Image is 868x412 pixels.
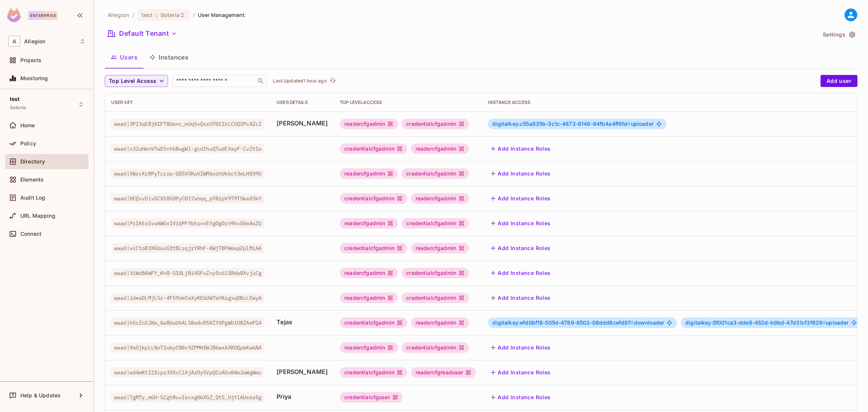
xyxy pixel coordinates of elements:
[492,320,664,326] span: downloader
[340,317,407,328] div: credentialcfgadmin
[340,392,403,403] div: credentialcfguser
[488,342,553,354] button: Add Instance Roles
[142,11,153,18] span: test
[111,293,264,303] span: waad|idesDLMjL5r-4F59okOaXyKEbUW7wYKsgxqDBcLEwyA
[277,318,328,326] span: Tejas
[685,319,826,326] span: digitalkey:5f001ca3-dde8-452d-b9bd-47d31cf3f629
[492,319,634,326] span: digitalkey:efd0bf18-505d-4789-8503-08ddd8cefd97
[402,293,469,303] div: credentialcfgadmin
[488,242,553,254] button: Add Instance Roles
[402,119,469,129] div: credentialcfgadmin
[402,342,469,353] div: credentialcfgadmin
[111,144,264,154] span: waad|x32uHmnV7aESntkBugWl-gcdIhuQTudEXayF-CvZt1o
[411,367,476,378] div: readercfgreaduser
[20,140,36,146] span: Policy
[492,121,653,127] span: uploader
[488,192,553,204] button: Add Instance Roles
[685,320,848,326] span: uploader
[327,76,338,85] span: Click to refresh data
[20,75,48,81] span: Monitoring
[111,169,264,179] span: waad|XWrvXrRPyTcrzp-GD5VOKpVIWM6ozhUkbct3mLH839U
[492,121,631,127] span: digitalkey:c55a835b-3c1c-4873-8146-94fb4a4ff6fd
[411,317,469,328] div: readercfgadmin
[329,76,338,85] button: refresh
[193,11,195,18] li: /
[340,143,407,154] div: credentialcfgadmin
[821,75,857,87] button: Add user
[340,218,398,229] div: readercfgadmin
[402,218,469,229] div: credentialcfgadmin
[411,143,469,154] div: readercfgadmin
[488,366,553,378] button: Add Instance Roles
[488,267,553,279] button: Add Instance Roles
[111,268,264,278] span: waad|3iWrBAWFY_KhB-S1ULjBi45FvZny5c6lSRda8XvjuCg
[160,11,179,18] span: Soteria
[340,168,398,179] div: readercfgadmin
[340,367,407,378] div: credentialcfgadmin
[340,243,407,253] div: credentialcfgadmin
[340,193,407,204] div: credentialcfgadmin
[105,27,180,40] button: Default Tenant
[111,99,264,105] div: User Key
[340,119,398,129] div: readercfgadmin
[10,96,20,102] span: test
[20,57,41,63] span: Projects
[488,292,553,304] button: Add Instance Roles
[109,76,156,86] span: Top Level Access
[340,293,398,303] div: readercfgadmin
[7,8,21,22] img: SReyMgAAAABJRU5ErkJggg==
[20,159,45,165] span: Directory
[411,193,469,204] div: readercfgadmin
[340,268,398,278] div: readercfgadmin
[820,29,857,41] button: Settings
[402,168,469,179] div: credentialcfgadmin
[411,243,469,253] div: readercfgadmin
[111,368,264,377] span: waad|ed4mKtIZfcpz3VXcClAjAzOySVpQCuAGo04mJaWgWmc
[273,78,327,84] p: Last Updated 1 hour ago
[105,75,168,87] button: Top Level Access
[277,99,328,105] div: User Details
[111,343,264,352] span: waad|Xm5jkpLLNoT3ukyC00v9ZPMHfWJ86wxAXKOQp6Kw6N4
[111,243,264,253] span: waad|xcCto83XGUuxGftBLrqjrYRhF-KWjT8PW6spZplMlAA
[488,217,553,229] button: Add Instance Roles
[111,392,264,402] span: waad|TgM7y_mGH-SZgt8uvIscxg06XGZ_QtS_UjtlAUs6s5g
[20,392,61,398] span: Help & Updates
[20,195,45,201] span: Audit Log
[402,268,469,278] div: credentialcfgadmin
[132,11,134,18] li: /
[111,218,264,228] span: waad|PrIAts5voAWGx1VibPFYbtsxnEtgOgDrh9hvS5mAsZU
[340,99,476,105] div: Top Level Access
[330,77,336,85] span: refresh
[630,319,634,326] span: #
[277,119,328,127] span: [PERSON_NAME]
[108,11,129,18] span: the active workspace
[155,12,158,18] span: :
[24,38,45,44] span: Workspace: Allegion
[488,143,553,155] button: Add Instance Roles
[8,36,20,47] span: A
[111,194,264,203] span: waad|HCQvvOlvGCXS0hDPyC8l7ahqq_pY8ipV979TSkaH3kY
[144,48,194,67] button: Instances
[28,11,58,20] div: Enterprise
[105,48,144,67] button: Users
[822,319,826,326] span: #
[20,213,55,219] span: URL Mapping
[277,368,328,376] span: [PERSON_NAME]
[340,342,398,353] div: readercfgadmin
[488,168,553,180] button: Add Instance Roles
[10,105,26,111] span: Soteria
[627,121,631,127] span: #
[20,122,35,128] span: Home
[198,11,245,18] span: User Management
[277,392,328,401] span: Priya
[20,177,44,183] span: Elements
[488,391,553,403] button: Add Instance Roles
[111,318,264,328] span: waad|h5rZn5JKm_Ga8UuUbAL58s4cR5KIYXPgWb1O8ZAeP24
[111,119,264,129] span: waad|3PI3qEBjA1F78Usnc_mUq5xQxzU7011hLCUQ2PcAZcI
[20,231,41,237] span: Connect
